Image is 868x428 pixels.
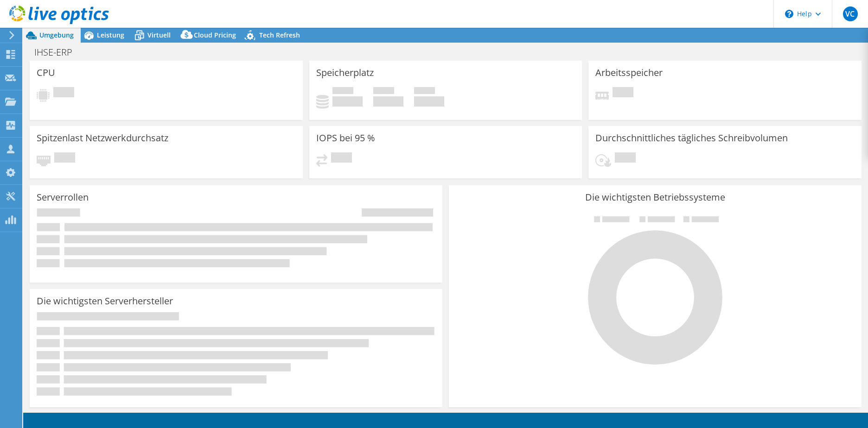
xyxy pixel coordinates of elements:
[414,96,444,107] h4: 0 GiB
[53,87,74,100] span: Ausstehend
[147,31,171,39] span: Virtuell
[37,68,55,78] h3: CPU
[595,133,788,143] h3: Durchschnittliches tägliches Schreibvolumen
[414,87,435,96] span: Insgesamt
[37,296,173,306] h3: Die wichtigsten Serverhersteller
[331,152,352,165] span: Ausstehend
[373,96,403,107] h4: 0 GiB
[615,152,636,165] span: Ausstehend
[37,192,89,202] h3: Serverrollen
[30,47,87,57] h1: IHSE-ERP
[54,152,75,165] span: Ausstehend
[843,6,858,21] span: VC
[785,10,793,18] svg: \n
[332,96,363,107] h4: 0 GiB
[316,133,375,143] h3: IOPS bei 95 %
[194,31,236,39] span: Cloud Pricing
[456,192,855,202] h3: Die wichtigsten Betriebssysteme
[595,68,663,78] h3: Arbeitsspeicher
[613,87,633,100] span: Ausstehend
[373,87,394,96] span: Verfügbar
[259,31,300,39] span: Tech Refresh
[37,133,168,143] h3: Spitzenlast Netzwerkdurchsatz
[316,68,374,78] h3: Speicherplatz
[97,31,124,39] span: Leistung
[332,87,353,96] span: Belegt
[39,31,74,39] span: Umgebung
